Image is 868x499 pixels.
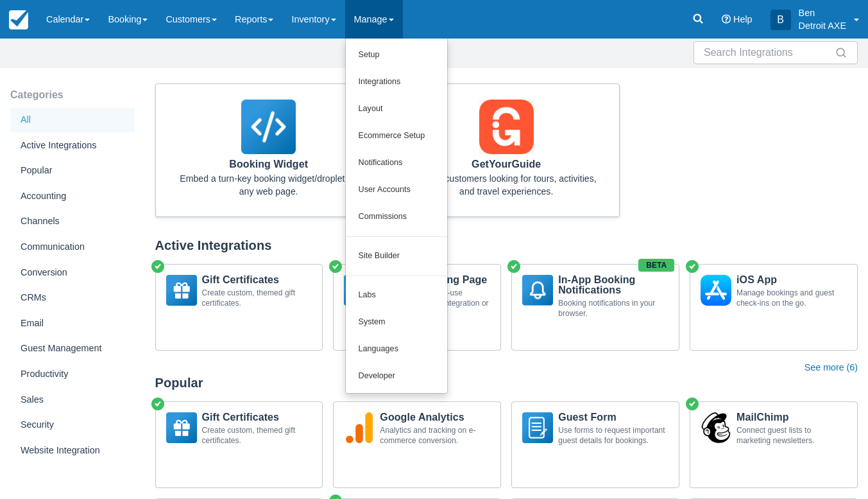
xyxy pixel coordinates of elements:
[722,15,731,24] i: Help
[333,264,501,351] a: HostedHosted Booking PageA turn-key, ready-to-use booking page. No integration or website required.
[10,362,135,387] div: Productivity
[558,425,668,446] div: Use forms to request important guest details for bookings.
[736,288,847,308] div: Manage bookings and guest check-ins on the go.
[10,159,135,183] div: Popular
[176,172,361,198] div: Embed a turn-key booking widget/droplet on any web page.
[10,108,135,132] div: All
[736,412,847,423] p: MailChimp
[9,10,28,30] img: checkfront-main-nav-mini-logo.png
[10,311,135,336] div: Email
[344,412,375,443] img: GoogleAnalytics
[380,412,490,423] p: Google Analytics
[799,6,846,19] p: Ben
[380,425,490,446] div: Analytics and tracking on e-commerce conversion.
[346,123,447,150] a: Ecommerce Setup
[685,259,700,274] span: Active
[511,264,679,351] a: WebPushIn-App Booking NotificationsBooking notifications in your browser.
[155,83,382,217] a: DropletBooking WidgetEmbed a turn-key booking widget/droplet on any web page.
[393,83,620,217] a: GetYourGuideGetYourGuideReach customers looking for tours, activities, and travel experiences.
[770,10,791,30] div: B
[346,96,447,123] a: Layout
[690,264,858,351] a: iOSiOS AppManage bookings and guest check-ins on the go.
[685,396,700,412] span: Active
[10,286,135,310] div: CRMs
[638,259,674,272] label: Beta
[346,363,447,390] a: Developer
[736,275,847,285] p: iOS App
[511,401,679,488] a: GuestsGuest FormUse forms to request important guest details for bookings.
[701,412,731,443] img: MailChimp
[346,282,447,309] a: Labs
[736,425,847,446] div: Connect guest lists to marketing newsletters.
[704,41,832,64] input: Search Integrations
[155,401,323,488] a: GiftCertGift CertificatesCreate custom, themed gift certificates.
[506,259,522,274] span: Active
[10,134,135,158] div: Active Integrations
[522,412,553,443] img: Guests
[176,159,361,170] p: Booking Widget
[10,261,135,285] div: Conversion
[558,275,668,295] p: In-App Booking Notifications
[346,309,447,336] a: System
[166,412,197,443] img: GiftCert
[522,275,553,306] img: WebPush
[202,425,312,446] div: Create custom, themed gift certificates.
[328,259,343,274] span: Active
[346,177,447,204] a: User Accounts
[10,413,135,437] div: Security
[344,275,375,306] img: Hosted
[166,275,197,306] img: GiftCert
[241,100,296,154] img: Droplet
[10,388,135,412] div: Sales
[414,159,599,170] p: GetYourGuide
[150,396,166,412] span: Active
[10,184,135,209] div: Accounting
[10,83,135,107] div: Categories
[558,298,668,319] div: Booking notifications in your browser.
[733,14,753,24] span: Help
[10,209,135,234] div: Channels
[414,172,599,198] div: Reach customers looking for tours, activities, and travel experiences.
[10,235,135,259] div: Communication
[558,412,668,423] p: Guest Form
[346,336,447,363] a: Languages
[155,238,858,254] div: Active Integrations
[333,401,501,488] a: GoogleAnalyticsGoogle AnalyticsAnalytics and tracking on e-commerce conversion.
[690,401,858,488] a: MailChimpMailChimpConnect guest lists to marketing newsletters.
[804,361,858,375] button: See more (6)
[346,69,447,96] a: Integrations
[150,259,166,274] span: Active
[10,337,135,361] div: Guest Management
[479,100,534,154] img: GetYourGuide
[202,288,312,308] div: Create custom, themed gift certificates.
[346,204,447,231] a: Commissions
[701,275,731,306] img: iOS
[346,243,447,270] a: Site Builder
[346,42,447,69] a: Setup
[10,439,135,463] div: Website Integration
[202,412,312,423] p: Gift Certificates
[155,375,858,391] div: Popular
[345,39,448,394] ul: Manage
[202,275,312,285] p: Gift Certificates
[346,150,447,177] a: Notifications
[799,19,846,32] p: Detroit AXE
[155,264,323,351] a: GiftCertGift CertificatesCreate custom, themed gift certificates.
